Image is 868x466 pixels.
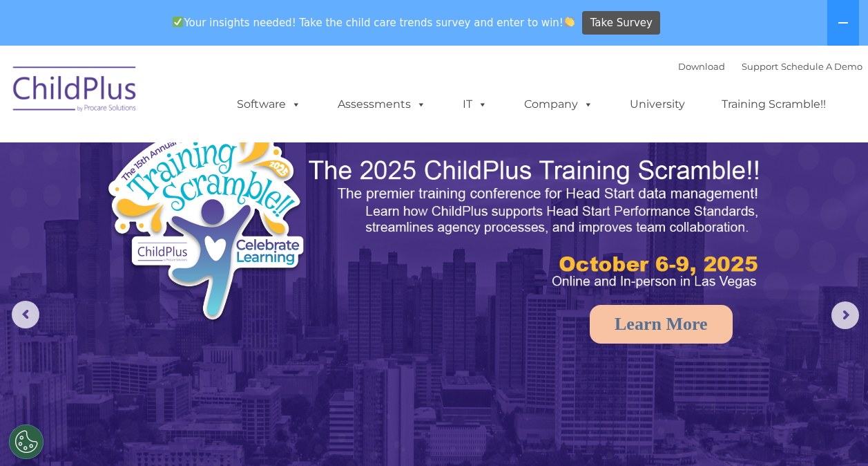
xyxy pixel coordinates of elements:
font: | [678,61,862,72]
a: Company [510,91,607,118]
a: Take Survey [582,11,660,35]
img: ChildPlus by Procare Solutions [6,57,144,126]
img: ✅ [173,17,183,27]
a: Support [742,61,778,72]
button: Cookies Settings [9,425,44,459]
a: Learn More [590,305,733,344]
a: University [616,91,699,118]
a: Download [678,61,725,72]
a: Training Scramble!! [708,91,840,118]
a: IT [449,91,501,118]
a: Schedule A Demo [781,61,862,72]
span: Take Survey [590,11,653,35]
a: Software [223,91,315,118]
a: Assessments [324,91,440,118]
span: Your insights needed! Take the child care trends survey and enter to win! [167,9,581,36]
img: 👏 [564,17,575,27]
